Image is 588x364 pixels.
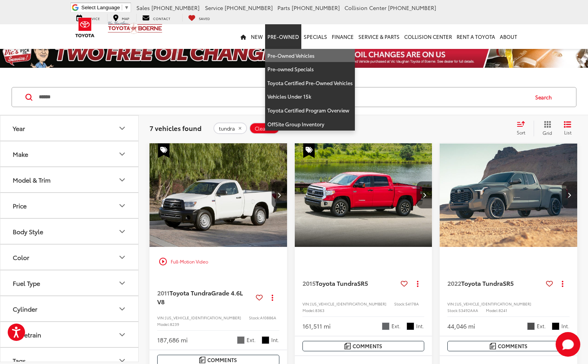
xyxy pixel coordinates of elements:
a: Toyota Certified Pre-Owned Vehicles [265,76,355,90]
button: Comments [302,341,425,351]
button: Comments [447,341,570,351]
div: Fuel Type [13,279,40,287]
a: Contact [136,14,176,22]
a: Map [107,14,135,22]
img: Vic Vaughan Toyota of Boerne [108,21,163,34]
span: Black [552,322,559,330]
div: Drivetrain [13,331,41,338]
span: Int. [416,322,424,330]
button: Next image [562,181,577,208]
a: Select Language​ [81,5,129,10]
a: Specials [301,24,329,49]
span: Toyota Tundra [316,278,357,287]
span: Stock: [447,307,459,313]
div: Body Style [118,227,127,236]
span: 2015 [302,278,316,287]
div: Model & Trim [118,175,127,185]
a: New [249,24,265,49]
div: Color [13,253,29,261]
span: tundra [219,126,235,132]
span: Grid [543,129,552,136]
div: Fuel Type [118,278,127,288]
span: Int. [271,336,279,344]
div: 2015 Toyota Tundra SR5 0 [294,143,433,247]
div: Drivetrain [118,330,127,339]
span: dropdown dots [272,294,273,300]
a: 2011 Toyota Tundra Grade 4.6L V82011 Toyota Tundra Grade 4.6L V82011 Toyota Tundra Grade 4.6L V82... [149,143,288,247]
div: Year [13,124,25,132]
button: Grid View [534,121,558,136]
a: Rent a Toyota [454,24,497,49]
span: VIN: [447,301,455,307]
span: Model: [157,321,170,327]
div: 44,046 mi [447,322,475,330]
span: ▼ [124,5,129,10]
div: Cylinder [13,305,37,312]
img: Comments [344,343,351,349]
span: Service [205,4,223,12]
img: Comments [490,343,496,349]
img: Comments [199,357,205,363]
div: Model & Trim [13,176,50,183]
button: Model & TrimModel & Trim [0,167,139,192]
a: Vehicles Under 15k [265,90,355,104]
div: 187,686 mi [157,335,188,344]
span: [US_VEHICLE_IDENTIFICATION_NUMBER] [455,301,531,307]
span: Stock: [394,301,405,307]
span: Graphite [262,336,269,344]
button: Fuel TypeFuel Type [0,270,139,295]
span: Toyota Tundra [461,278,503,287]
button: Clear All [249,122,280,134]
a: Toyota Certified Program Overview [265,104,355,117]
span: 2022 [447,278,461,287]
a: Pre-Owned Vehicles [265,49,355,63]
span: Model: [486,307,499,313]
span: [PHONE_NUMBER] [388,4,436,12]
span: Grade 4.6L V8 [157,288,243,305]
span: VIN: [157,315,165,320]
span: VIN: [302,301,310,307]
a: 2022Toyota TundraSR5 [447,279,543,287]
div: 2022 Toyota Tundra SR5 0 [439,143,578,247]
span: 54178A [405,301,419,307]
div: Cylinder [118,304,127,314]
a: Collision Center [402,24,454,49]
span: Magnetic Gray Metallic [237,336,245,344]
div: Year [118,124,127,133]
div: Body Style [13,228,43,235]
a: Finance [329,24,356,49]
button: List View [558,121,577,136]
span: Ext. [247,336,256,344]
span: 7 vehicles found [150,123,202,133]
button: Next image [272,181,287,208]
img: Toyota [71,15,99,40]
span: Special [303,143,315,158]
span: Special [158,143,170,158]
span: dropdown dots [562,280,563,287]
span: [PHONE_NUMBER] [225,4,273,12]
span: [US_VEHICLE_IDENTIFICATION_NUMBER] [165,315,241,320]
div: Price [118,201,127,210]
div: 2011 Toyota Tundra Grade 4.6L V8 0 [149,143,288,247]
button: Body StyleBody Style [0,219,139,244]
button: ColorColor [0,245,139,270]
span: List [564,129,571,136]
svg: Start Chat [556,332,580,357]
button: Actions [556,277,570,290]
span: A10886A [260,315,276,320]
span: Model: [302,307,315,313]
button: Select sort value [513,121,534,136]
span: 8363 [315,307,324,313]
span: 2011 [157,288,170,297]
span: Clear All [255,126,275,132]
button: YearYear [0,116,139,141]
div: Make [118,149,127,159]
a: OffSite Group Inventory [265,117,355,131]
a: 2015Toyota TundraSR5 [302,279,398,287]
span: [PHONE_NUMBER] [292,4,340,12]
span: SR5 [503,278,514,287]
span: SR5 [357,278,368,287]
a: Pre-Owned [265,24,301,49]
span: dropdown dots [417,280,418,287]
span: Magnetic Gray Metallic [382,322,390,330]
